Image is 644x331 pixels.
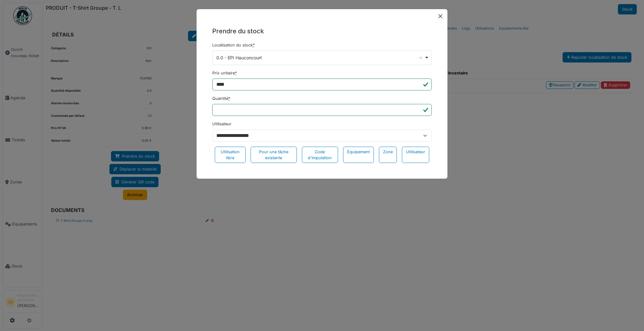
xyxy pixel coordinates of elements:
[343,147,374,163] div: Équipement
[212,121,231,127] label: Utilisateur
[418,55,424,61] button: Remove item: '123458'
[251,147,297,163] div: Pour une tâche existante
[212,42,255,48] label: Localisation du stock
[212,70,237,76] label: Prix unitaire
[212,26,432,36] h5: Prendre du stock
[216,54,424,61] div: 0.0 - EPI Hauconcourt
[436,12,445,21] button: Close
[379,147,397,163] div: Zone
[215,147,246,163] div: Utilisation libre
[235,71,237,75] abbr: Requis
[402,147,429,163] div: Utilisateur
[253,43,255,47] abbr: Requis
[228,96,230,101] abbr: Requis
[212,95,230,101] label: Quantité
[302,147,338,163] div: Code d'imputation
